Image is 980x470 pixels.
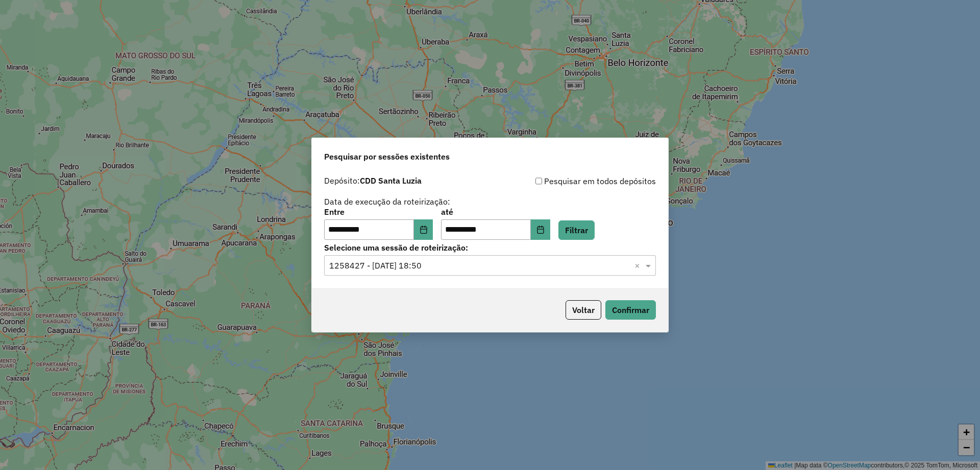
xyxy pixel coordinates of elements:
span: Clear all [634,259,643,272]
span: Pesquisar por sessões existentes [324,150,450,163]
button: Choose Date [414,219,433,240]
label: até [441,206,550,218]
label: Selecione uma sessão de roteirização: [324,241,656,254]
label: Data de execução da roteirização: [324,195,450,208]
label: Depósito: [324,174,422,187]
button: Confirmar [605,300,656,320]
button: Voltar [566,300,601,320]
strong: CDD Santa Luzia [360,175,422,186]
button: Choose Date [531,219,550,240]
div: Pesquisar em todos depósitos [490,175,656,187]
label: Entre [324,206,433,218]
button: Filtrar [558,220,595,240]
